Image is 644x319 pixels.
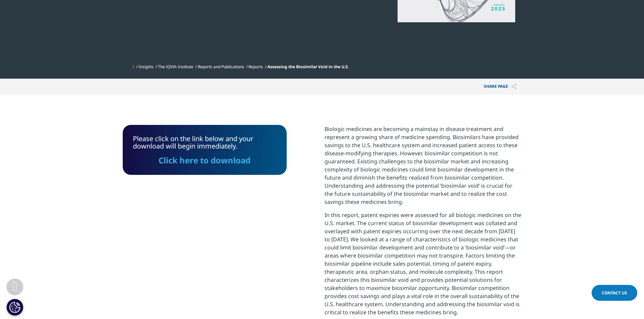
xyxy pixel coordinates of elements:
a: Contact Us [592,285,637,301]
div: Please click on the link below and your download will begin immediately. [133,135,277,165]
a: Click here to download [159,155,251,166]
img: Share PAGE [511,84,517,89]
a: Insights [139,64,153,70]
p: Share PAGE [479,79,522,95]
p: Biologic medicines are becoming a mainstay in disease treatment and represent a growing share of ... [325,125,522,211]
a: The IQVIA Institute [158,64,193,70]
a: Reports and Publications [198,64,244,70]
button: 쿠키 설정 [6,299,23,316]
span: Contact Us [602,290,627,296]
span: Assessing the Biosimilar Void in the U.S. [267,64,349,70]
a: Reports [248,64,263,70]
button: Share PAGEShare PAGE [479,79,522,95]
